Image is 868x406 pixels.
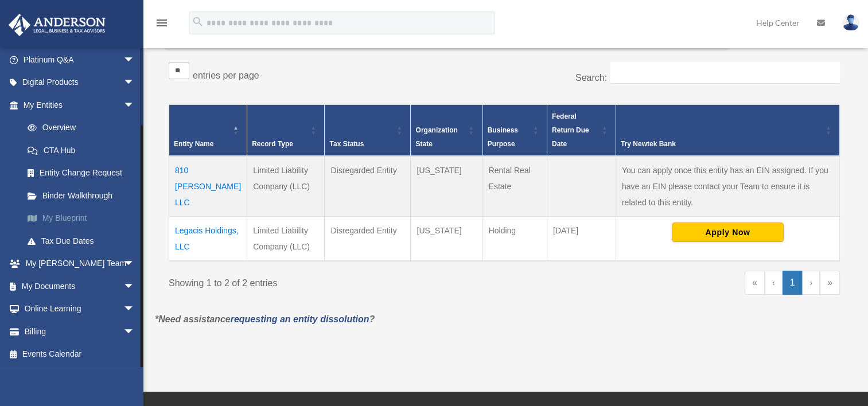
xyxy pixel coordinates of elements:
[745,271,765,295] a: First
[247,216,325,261] td: Limited Liability Company (LLC)
[16,116,146,139] a: Overview
[16,207,152,230] a: My Blueprint
[672,222,784,242] button: Apply Now
[575,73,607,83] label: Search:
[123,71,146,95] span: arrow_drop_down
[8,252,152,275] a: My [PERSON_NAME] Teamarrow_drop_down
[8,298,152,321] a: Online Learningarrow_drop_down
[802,271,820,295] a: Next
[123,320,146,343] span: arrow_drop_down
[482,216,547,261] td: Holding
[411,216,482,261] td: [US_STATE]
[8,275,152,298] a: My Documentsarrow_drop_down
[16,184,152,207] a: Binder Walkthrough
[8,93,152,116] a: My Entitiesarrow_drop_down
[411,156,482,217] td: [US_STATE]
[783,271,803,295] a: 1
[123,93,146,117] span: arrow_drop_down
[325,104,411,156] th: Tax Status: Activate to sort
[411,104,482,156] th: Organization State: Activate to sort
[8,320,152,343] a: Billingarrow_drop_down
[16,229,152,252] a: Tax Due Dates
[415,126,457,148] span: Organization State
[16,162,152,185] a: Entity Change Request
[621,137,822,151] div: Try Newtek Bank
[123,48,146,72] span: arrow_drop_down
[547,104,616,156] th: Federal Return Due Date: Activate to sort
[325,216,411,261] td: Disregarded Entity
[8,48,152,71] a: Platinum Q&Aarrow_drop_down
[329,140,364,148] span: Tax Status
[169,156,247,217] td: 810 [PERSON_NAME] LLC
[169,216,247,261] td: Legacis Holdings, LLC
[16,139,152,162] a: CTA Hub
[616,156,839,217] td: You can apply once this entity has an EIN assigned. If you have an EIN please contact your Team t...
[193,71,259,80] label: entries per page
[169,271,496,291] div: Showing 1 to 2 of 2 entries
[488,126,518,148] span: Business Purpose
[123,298,146,321] span: arrow_drop_down
[8,343,152,366] a: Events Calendar
[247,156,325,217] td: Limited Liability Company (LLC)
[123,275,146,298] span: arrow_drop_down
[616,104,839,156] th: Try Newtek Bank : Activate to sort
[5,14,109,36] img: Anderson Advisors Platinum Portal
[192,15,204,28] i: search
[482,104,547,156] th: Business Purpose: Activate to sort
[552,112,589,148] span: Federal Return Due Date
[820,271,840,295] a: Last
[123,252,146,276] span: arrow_drop_down
[231,314,369,324] a: requesting an entity dissolution
[252,140,293,148] span: Record Type
[155,314,375,324] em: *Need assistance ?
[482,156,547,217] td: Rental Real Estate
[547,216,616,261] td: [DATE]
[325,156,411,217] td: Disregarded Entity
[842,14,859,31] img: User Pic
[8,71,152,94] a: Digital Productsarrow_drop_down
[169,104,247,156] th: Entity Name: Activate to invert sorting
[765,271,783,295] a: Previous
[155,20,169,30] a: menu
[155,16,169,30] i: menu
[174,140,213,148] span: Entity Name
[247,104,325,156] th: Record Type: Activate to sort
